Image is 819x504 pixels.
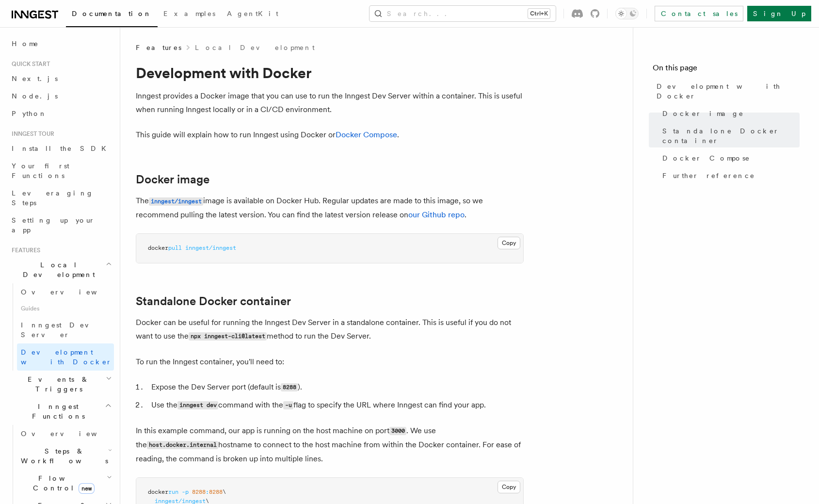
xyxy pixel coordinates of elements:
[182,488,189,495] span: -p
[498,481,520,493] button: Copy
[747,6,811,21] a: Sign Up
[136,89,524,116] p: Inngest provides a Docker image that you can use to run the Inngest Dev Server within a container...
[21,288,121,296] span: Overview
[8,140,114,157] a: Install the SDK
[17,442,114,470] button: Steps & Workflows
[369,6,556,21] button: Search...Ctrl+K
[163,10,215,17] span: Examples
[17,446,108,466] span: Steps & Workflows
[136,194,524,222] p: The image is available on Docker Hub. Regular updates are made to this image, so we recommend pul...
[336,130,397,139] a: Docker Compose
[168,488,178,495] span: run
[8,184,114,211] a: Leveraging Steps
[662,109,744,118] span: Docker image
[8,374,106,394] span: Events & Triggers
[658,122,800,149] a: Standalone Docker container
[12,145,112,152] span: Install the SDK
[281,383,298,391] code: 8288
[408,210,465,219] a: our Github repo
[8,70,114,87] a: Next.js
[189,332,267,341] code: npx inngest-cli@latest
[389,427,406,435] code: 3000
[8,246,40,254] span: Features
[498,237,520,249] button: Copy
[149,197,203,206] code: inngest/inngest
[662,153,750,163] span: Docker Compose
[185,244,236,251] span: inngest/inngest
[79,483,95,494] span: new
[8,260,106,279] span: Local Development
[158,3,221,26] a: Examples
[149,196,203,205] a: inngest/inngest
[17,301,114,316] span: Guides
[12,39,39,49] span: Home
[21,430,121,438] span: Overview
[136,43,181,52] span: Features
[147,441,218,449] code: host.docker.internal
[148,488,168,495] span: docker
[206,488,209,495] span: :
[662,171,755,180] span: Further reference
[12,110,47,117] span: Python
[657,81,800,101] span: Development with Docker
[136,294,291,308] a: Standalone Docker container
[223,488,226,495] span: \
[658,149,800,167] a: Docker Compose
[12,75,58,82] span: Next.js
[21,321,104,339] span: Inngest Dev Server
[148,244,168,251] span: docker
[17,316,114,343] a: Inngest Dev Server
[17,470,114,497] button: Flow Controlnew
[17,425,114,442] a: Overview
[21,348,112,366] span: Development with Docker
[136,128,524,142] p: This guide will explain how to run Inngest using Docker or .
[8,283,114,371] div: Local Development
[177,401,218,409] code: inngest dev
[195,43,315,52] a: Local Development
[8,87,114,105] a: Node.js
[136,173,209,186] a: Docker image
[283,401,293,409] code: -u
[8,371,114,398] button: Events & Triggers
[66,3,158,27] a: Documentation
[17,343,114,371] a: Development with Docker
[136,424,524,466] p: In this example command, our app is running on the host machine on port . We use the hostname to ...
[8,60,50,68] span: Quick start
[12,216,95,234] span: Setting up your app
[653,78,800,105] a: Development with Docker
[17,283,114,301] a: Overview
[8,105,114,122] a: Python
[12,92,58,100] span: Node.js
[148,398,524,412] li: Use the command with the flag to specify the URL where Inngest can find your app.
[528,9,550,18] kbd: Ctrl+K
[72,10,152,17] span: Documentation
[653,62,800,78] h4: On this page
[662,126,800,146] span: Standalone Docker container
[8,402,105,421] span: Inngest Functions
[12,189,94,207] span: Leveraging Steps
[136,64,524,81] h1: Development with Docker
[12,162,69,179] span: Your first Functions
[658,167,800,184] a: Further reference
[8,35,114,52] a: Home
[8,398,114,425] button: Inngest Functions
[8,211,114,239] a: Setting up your app
[136,355,524,369] p: To run the Inngest container, you'll need to:
[615,8,639,19] button: Toggle dark mode
[227,10,278,17] span: AgentKit
[655,6,743,21] a: Contact sales
[658,105,800,122] a: Docker image
[17,473,107,493] span: Flow Control
[8,130,54,138] span: Inngest tour
[148,380,524,394] li: Expose the Dev Server port (default is ).
[8,256,114,283] button: Local Development
[192,488,206,495] span: 8288
[209,488,223,495] span: 8288
[168,244,182,251] span: pull
[8,157,114,184] a: Your first Functions
[221,3,284,26] a: AgentKit
[136,316,524,343] p: Docker can be useful for running the Inngest Dev Server in a standalone container. This is useful...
